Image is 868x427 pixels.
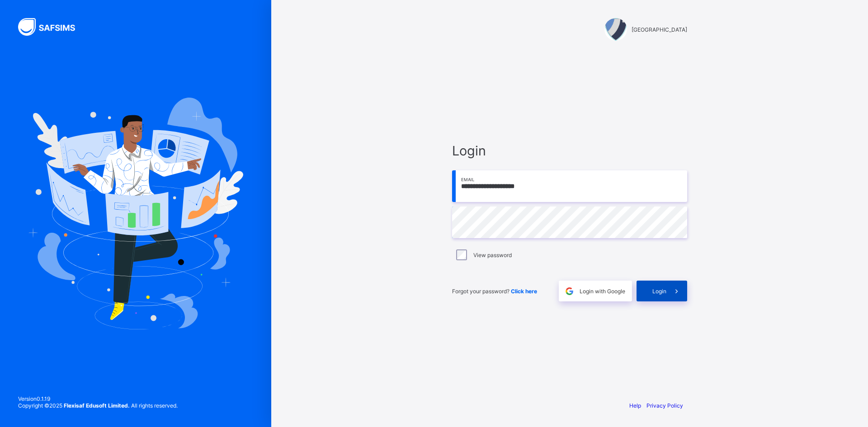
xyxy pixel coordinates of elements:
strong: Flexisaf Edusoft Limited. [64,402,130,409]
label: View password [473,252,512,258]
span: Login [452,143,687,159]
img: Hero Image [28,98,243,329]
span: Forgot your password? [452,288,537,295]
a: Help [629,402,641,409]
span: Login [652,288,666,295]
a: Click here [511,288,537,295]
span: Version 0.1.19 [18,395,178,402]
img: google.396cfc9801f0270233282035f929180a.svg [564,286,575,296]
span: [GEOGRAPHIC_DATA] [632,26,687,33]
img: SAFSIMS Logo [18,18,86,36]
span: Login with Google [580,288,625,295]
a: Privacy Policy [646,402,683,409]
span: Copyright © 2025 All rights reserved. [18,402,178,409]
